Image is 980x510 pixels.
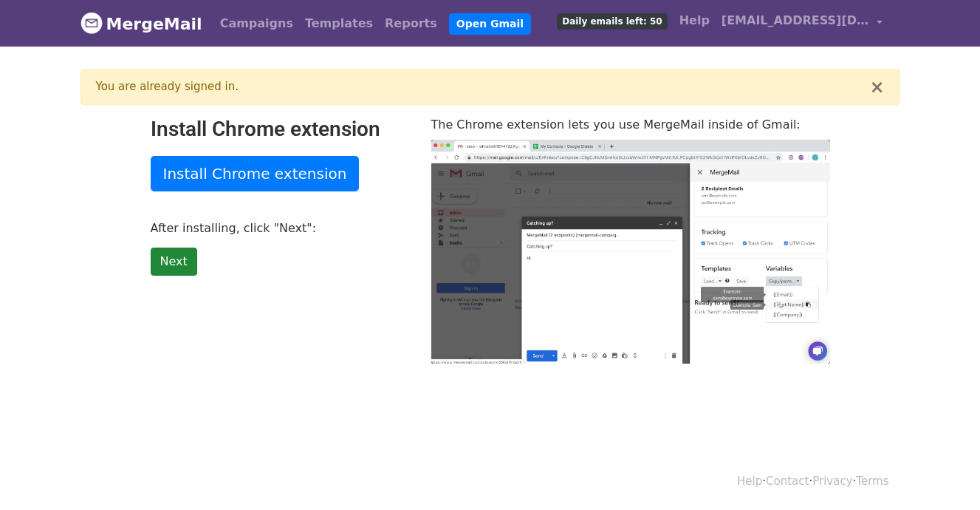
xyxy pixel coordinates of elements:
p: After installing, click "Next": [151,220,409,236]
a: Templates [299,9,379,38]
a: Terms [856,475,888,488]
h2: Install Chrome extension [151,117,409,142]
a: Install Chrome extension [151,156,360,191]
img: MergeMail logo [80,12,103,34]
div: You are already signed in. [96,78,870,95]
a: Campaigns [214,9,299,38]
button: × [869,78,884,96]
a: Contact [766,475,809,488]
a: Privacy [812,475,852,488]
a: [EMAIL_ADDRESS][DOMAIN_NAME] [716,6,888,41]
a: Help [737,475,762,488]
span: [EMAIL_ADDRESS][DOMAIN_NAME] [722,12,869,30]
iframe: Chat Widget [906,439,980,510]
p: The Chrome extension lets you use MergeMail inside of Gmail: [431,117,830,132]
a: MergeMail [80,8,202,39]
a: Open Gmail [449,13,531,35]
a: Reports [379,9,443,38]
a: Help [674,6,716,35]
a: Daily emails left: 50 [551,6,673,35]
span: Daily emails left: 50 [557,13,667,30]
a: Next [151,248,197,276]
